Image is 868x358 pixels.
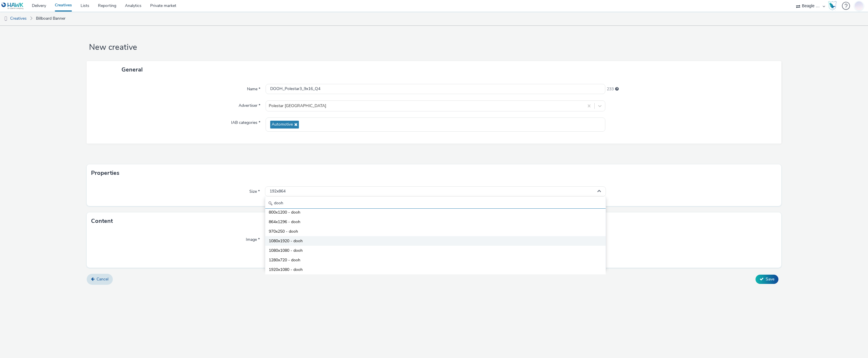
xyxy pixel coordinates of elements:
[236,100,263,109] label: Advertiser *
[87,274,113,285] a: Cancel
[269,219,300,225] span: 864x1296 - dooh
[121,66,143,74] span: General
[266,84,606,94] input: Name
[828,1,839,10] a: Hawk Academy
[91,169,119,177] h3: Properties
[87,42,781,53] h1: New creative
[245,84,263,92] label: Name *
[265,199,606,209] input: Search...
[270,189,286,194] span: 192x864
[766,276,774,282] span: Save
[269,238,303,244] span: 1080x1920 - dooh
[269,257,300,263] span: 1280x720 - dooh
[269,210,300,215] span: 800x1200 - dooh
[615,86,619,92] div: Maximum 255 characters
[756,275,778,284] button: Save
[229,118,263,126] label: IAB categories *
[272,122,293,127] span: Automotive
[855,0,863,11] img: Jonas Bruzga
[269,267,303,273] span: 1920x1080 - dooh
[269,229,298,234] span: 970x250 - dooh
[828,1,837,10] img: Hawk Academy
[91,217,113,225] h3: Content
[3,16,9,22] img: dooh
[607,86,614,92] span: 233
[247,186,262,194] label: Size *
[97,276,108,282] span: Cancel
[1,2,24,10] img: undefined Logo
[33,12,68,25] a: Billboard Banner
[269,248,303,254] span: 1080x1080 - dooh
[244,234,262,243] label: Image *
